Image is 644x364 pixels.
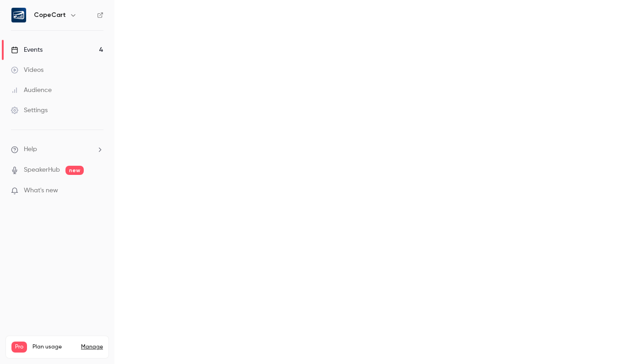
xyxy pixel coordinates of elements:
div: Settings [11,106,48,115]
span: new [65,166,84,175]
span: What's new [24,186,58,196]
div: Events [11,45,43,54]
span: Pro [11,342,27,353]
a: Manage [81,343,103,351]
span: Help [24,145,37,154]
img: CopeCart [11,8,26,22]
div: Audience [11,86,52,95]
span: Plan usage [32,343,76,351]
iframe: Noticeable Trigger [92,187,103,195]
h6: CopeCart [34,11,66,20]
a: SpeakerHub [24,165,60,175]
div: Videos [11,65,43,75]
li: help-dropdown-opener [11,145,103,154]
